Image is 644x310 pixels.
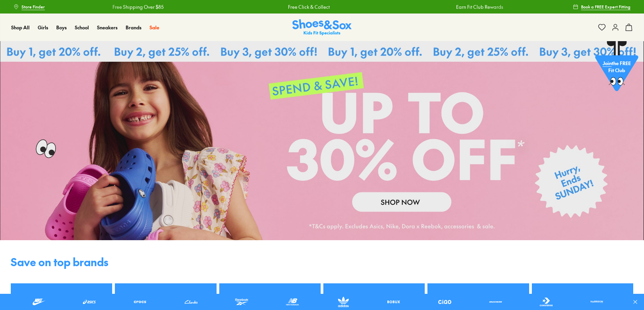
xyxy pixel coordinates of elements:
a: Free Shipping Over $85 [112,3,164,10]
span: School [75,24,89,31]
a: Shoes & Sox [292,19,352,36]
a: Girls [38,24,48,31]
a: Sneakers [97,24,118,31]
a: Brands [126,24,141,31]
span: Shop All [11,24,30,31]
a: Jointhe FREE Fit Club [595,41,638,95]
span: Sale [150,24,159,31]
a: Store Finder [13,1,45,13]
a: Shop All [11,24,30,31]
span: Book a FREE Expert Fitting [581,4,631,10]
span: Sneakers [97,24,118,31]
span: Girls [38,24,48,31]
a: Free Click & Collect [288,3,330,10]
a: School [75,24,89,31]
span: Brands [126,24,141,31]
a: Sale [150,24,159,31]
a: Book a FREE Expert Fitting [573,1,631,13]
img: SNS_Logo_Responsive.svg [292,19,352,36]
span: Store Finder [22,4,45,10]
p: the FREE Fit Club [595,54,638,79]
a: Earn Fit Club Rewards [456,3,503,10]
span: Boys [56,24,67,31]
a: Boys [56,24,67,31]
span: Join [603,60,612,66]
